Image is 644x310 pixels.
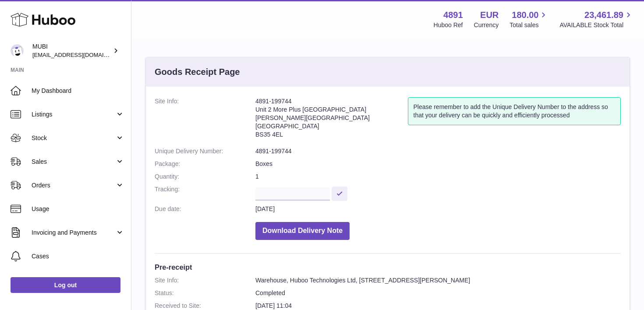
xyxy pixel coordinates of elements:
dt: Received to Site: [155,302,255,310]
span: Invoicing and Payments [32,229,115,237]
dt: Package: [155,160,255,168]
dt: Site Info: [155,276,255,285]
strong: EUR [480,9,499,21]
span: Sales [32,158,115,166]
dt: Tracking: [155,185,255,201]
h3: Goods Receipt Page [155,66,240,78]
div: MUBI [32,42,111,59]
div: Please remember to add the Unique Delivery Number to the address so that your delivery can be qui... [408,97,621,125]
dt: Due date: [155,205,255,213]
dt: Quantity: [155,173,255,181]
div: Currency [474,21,499,29]
h3: Pre-receipt [155,262,621,272]
span: 180.00 [512,9,538,21]
span: Orders [32,181,115,190]
dd: Boxes [255,160,621,168]
dd: 4891-199744 [255,147,621,155]
span: Listings [32,110,115,119]
strong: 4891 [443,9,463,21]
span: Usage [32,205,124,213]
span: Stock [32,134,115,142]
span: [EMAIL_ADDRESS][DOMAIN_NAME] [32,51,129,58]
dd: Warehouse, Huboo Technologies Ltd, [STREET_ADDRESS][PERSON_NAME] [255,276,621,285]
div: Huboo Ref [434,21,463,29]
dt: Status: [155,289,255,297]
dd: Completed [255,289,621,297]
dd: [DATE] 11:04 [255,302,621,310]
a: 23,461.89 AVAILABLE Stock Total [559,9,633,29]
address: 4891-199744 Unit 2 More Plus [GEOGRAPHIC_DATA] [PERSON_NAME][GEOGRAPHIC_DATA] [GEOGRAPHIC_DATA] B... [255,97,408,143]
span: AVAILABLE Stock Total [559,21,633,29]
dt: Site Info: [155,97,255,143]
a: 180.00 Total sales [510,9,548,29]
dt: Unique Delivery Number: [155,147,255,155]
span: Total sales [510,21,548,29]
dd: 1 [255,173,621,181]
dd: [DATE] [255,205,621,213]
span: Cases [32,252,124,261]
span: My Dashboard [32,87,124,95]
img: shop@mubi.com [11,44,24,57]
a: Log out [11,277,120,293]
span: 23,461.89 [584,9,623,21]
button: Download Delivery Note [255,222,350,240]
